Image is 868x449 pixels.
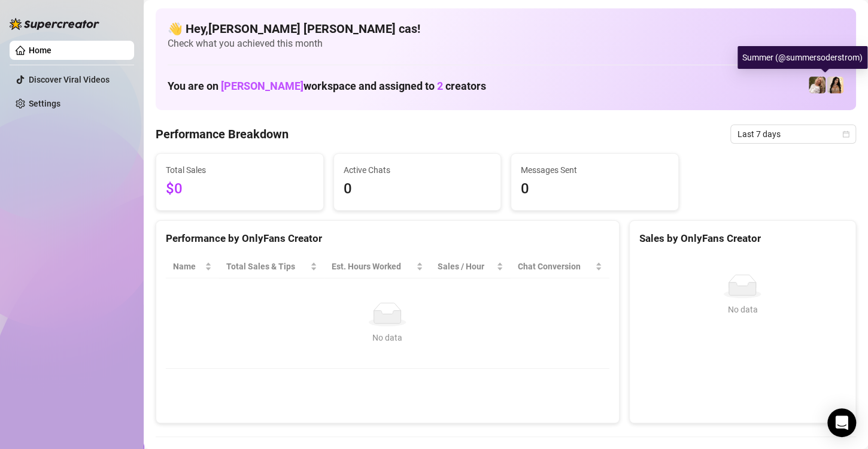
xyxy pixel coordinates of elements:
span: Name [173,260,202,273]
span: Active Chats [344,163,491,177]
img: Summer [827,77,843,93]
div: No data [644,303,841,316]
span: Check what you achieved this month [168,37,844,50]
a: Settings [29,99,60,108]
div: Summer (@summersoderstrom) [738,46,867,69]
h4: 👋 Hey, [PERSON_NAME] [PERSON_NAME] cas ! [168,20,844,37]
span: Chat Conversion [518,260,593,273]
span: Messages Sent [521,163,669,177]
a: Discover Viral Videos [29,75,110,84]
th: Name [166,255,219,278]
span: 0 [344,178,491,201]
a: Home [29,45,51,55]
span: Sales / Hour [438,260,494,273]
span: Total Sales [166,163,314,177]
div: Est. Hours Worked [332,260,414,273]
div: Performance by OnlyFans Creator [166,230,609,247]
img: yrsaclicksvip [809,77,825,93]
h1: You are on workspace and assigned to creators [168,80,486,93]
span: Last 7 days [738,125,849,143]
span: calendar [842,131,849,138]
img: logo-BBDzfeDw.svg [10,18,99,30]
th: Total Sales & Tips [219,255,324,278]
th: Chat Conversion [511,255,609,278]
span: Total Sales & Tips [226,260,308,273]
h4: Performance Breakdown [156,126,289,142]
div: No data [178,331,597,344]
span: $0 [166,178,314,201]
th: Sales / Hour [430,255,511,278]
span: 2 [437,80,443,92]
div: Open Intercom Messenger [827,408,856,437]
div: Sales by OnlyFans Creator [639,230,846,247]
span: 0 [521,178,669,201]
span: [PERSON_NAME] [221,80,304,92]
